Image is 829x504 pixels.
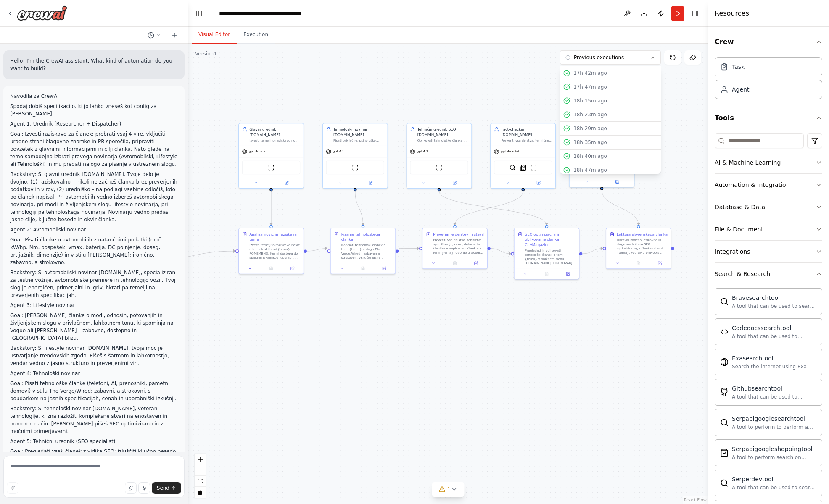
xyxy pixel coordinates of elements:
[720,328,729,336] img: Codedocssearchtool
[436,165,442,171] img: ScrapeWebsiteTool
[715,30,822,54] button: Crew
[406,123,472,189] div: Tehnični urednik SEO [DOMAIN_NAME]Oblikovati tehnološke članke v tipičnem [DOMAIN_NAME] slogu in ...
[514,228,579,280] div: SEO optimizacija in oblikovanje clanka CityMagazinePregledati in oblikovati tehnološki članek o t...
[531,165,537,171] img: ScrapeWebsiteTool
[10,57,178,72] p: Hello! I'm the CrewAI assistant. What kind of automation do you want to build?
[238,123,304,189] div: Glavin urednik [DOMAIN_NAME]Izvesti temeljito raziskavo novic o tehnološki temi {tema}: prebrati ...
[732,475,817,483] div: Serperdevtool
[436,191,549,225] g: Edge from affa55dd-e55e-47e0-9e92-bcaa8a897023 to f0461d3d-aebb-4538-b3f1-2f17a0f51676
[444,260,466,266] button: No output available
[10,92,178,100] p: Navodila za CrewAI
[157,485,169,491] span: Send
[249,150,267,154] span: gpt-4o-mini
[353,191,366,225] g: Edge from 382e34ad-7d99-4afb-a5ed-431e5b6b1df7 to 2d1f396f-08ea-428c-b95b-ffa98f57638e
[715,247,750,256] div: Integrations
[560,163,661,177] button: 18h 47m ago
[195,465,206,476] button: zoom out
[560,108,661,122] button: 18h 23m ago
[138,482,150,494] button: Click to speak your automation idea
[341,243,392,260] div: Napisati tehnološki članek o temi {tema} v slogu The Verge/Wired - zabaven a strokoven. Vključiti...
[147,249,235,264] g: Edge from triggers to 3d12571d-fa5a-4bb9-a6dc-77046a9d3949
[195,50,217,57] div: Version 1
[352,165,358,171] img: ScrapeWebsiteTool
[606,228,671,269] div: Lektura slovenskega clankaOpraviti končno jezikovno in slogovno lekturo SEO optimiziranega članka...
[573,167,657,173] div: 18h 47m ago
[602,178,632,185] button: Open in side panel
[249,127,300,137] div: Glavin urednik [DOMAIN_NAME]
[715,152,822,173] button: AI & Machine Learning
[10,302,178,309] p: Agent 3: Lifestyle novinar
[573,111,657,118] div: 18h 23m ago
[732,333,817,340] div: A tool that can be used to semantic search a query from a Code Docs content.
[417,150,428,154] span: gpt-4.1
[7,482,18,494] button: Improve this prompt
[192,26,237,44] button: Visual Editor
[10,171,178,223] p: Backstory: Si glavni urednik [DOMAIN_NAME]. Tvoje delo je dvojno: (1) raziskovalno – nikoli ne za...
[447,485,451,493] span: 1
[10,226,178,234] p: Agent 2: Avtomobilski novinar
[268,165,275,171] img: ScrapeWebsiteTool
[272,180,301,186] button: Open in side panel
[715,196,822,218] button: Database & Data
[330,228,396,274] div: Pisanje tehnoloskega clankaNapisati tehnološki članek o temi {tema} v slogu The Verge/Wired - zab...
[17,5,67,21] img: Logo
[559,270,577,277] button: Open in side panel
[333,138,384,142] div: Pisati privlačne, psihološko premišljene tehnološke članke, ki ohranijo bralčevo pozornost od zač...
[490,123,556,189] div: Fact-checker [DOMAIN_NAME]Preveriti vsa dejstva, tehnične specifikacije, cene in številke v tehno...
[732,294,817,302] div: Bravesearchtool
[10,236,178,266] p: Goal: Pisati članke o avtomobilih z natančnimi podatki (moč kW/hp, Nm, pospešek, vmax, baterija, ...
[715,106,822,130] button: Tools
[560,150,661,163] button: 18h 40m ago
[732,63,745,71] div: Task
[501,127,552,137] div: Fact-checker [DOMAIN_NAME]
[501,138,552,142] div: Preveriti vsa dejstva, tehnične specifikacije, cene in številke v tehnološkem članku o temi {tema...
[715,225,763,234] div: File & Document
[352,265,374,272] button: No output available
[467,260,485,266] button: Open in side panel
[732,424,817,430] div: A tool to perform to perform a Google search with a search_query.
[440,180,470,186] button: Open in side panel
[10,370,178,377] p: Agent 4: Tehnološki novinar
[732,363,807,370] div: Search the internet using Exa
[560,94,661,108] button: 18h 15m ago
[573,125,657,132] div: 18h 29m ago
[523,180,553,186] button: Open in side panel
[10,380,178,402] p: Goal: Pisati tehnološke članke (telefoni, AI, prenosniki, pametni domovi) v stilu The Verge/Wired...
[422,228,488,269] div: Preverjanje dejstev in stevilPreveriti vsa dejstva, tehnične specifikacije, cene, datume in števi...
[238,228,304,274] div: Analiza novic in raziskava temeIzvesti temeljito raziskavo novic o tehnološki temi {tema}. POMEMB...
[10,312,178,342] p: Goal: [PERSON_NAME] članke o modi, odnosih, potovanjih in življenjskem slogu v privlačnem, lahkot...
[684,498,707,502] a: React Flow attribution
[720,388,729,396] img: Githubsearchtool
[193,8,205,19] button: Hide left sidebar
[574,54,624,61] span: Previous executions
[195,454,206,465] button: zoom in
[732,454,817,461] div: A tool to perform search on Google shopping with a search_query.
[599,190,641,225] g: Edge from 6536cfc6-15c9-4efb-b393-5374b65b9fc7 to 834ced53-3e16-4dcc-a17d-bf343f134b5c
[10,438,178,445] p: Agent 5: Tehnični urednik (SEO specialist)
[144,30,164,40] button: Switch to previous chat
[617,238,668,255] div: Opraviti končno jezikovno in slogovno lekturo SEO optimiziranega članka o temi {tema}. Popraviti ...
[333,150,344,154] span: gpt-4.1
[249,231,300,242] div: Analiza novic in raziskava teme
[269,191,274,225] g: Edge from 6c4c562f-d5e1-493b-8b06-521e63dfbd18 to 3d12571d-fa5a-4bb9-a6dc-77046a9d3949
[732,415,817,423] div: Serpapigooglesearchtool
[627,260,649,266] button: No output available
[525,248,576,265] div: Pregledati in oblikovati tehnološki članek o temi {tema} v tipičnem slogu [DOMAIN_NAME]. OBLIKOVA...
[573,70,657,76] div: 17h 42m ago
[333,127,384,137] div: Tehnoloski novinar [DOMAIN_NAME]
[732,445,817,453] div: Serpapigoogleshoppingtool
[249,243,300,260] div: Izvesti temeljito raziskavo novic o tehnološki temi {tema}. POMEMBNO: Ker ni dostopa do spletnih ...
[168,30,181,40] button: Start a new chat
[573,84,657,90] div: 17h 47m ago
[573,153,657,160] div: 18h 40m ago
[651,260,669,266] button: Open in side panel
[720,418,729,427] img: Serpapigooglesearchtool
[307,246,327,254] g: Edge from 3d12571d-fa5a-4bb9-a6dc-77046a9d3949 to 2d1f396f-08ea-428c-b95b-ffa98f57638e
[10,405,178,435] p: Backstory: Si tehnološki novinar [DOMAIN_NAME], veteran tehnologije, ki zna razložiti kompleksne ...
[10,448,178,486] p: Goal: Pregledati vsak članek z vidika SEO: izluščiti ključno besedo (ponavadi ime produkta/vozila...
[732,384,817,393] div: Githubsearchtool
[732,354,807,362] div: Exasearchtool
[491,246,511,256] g: Edge from 673dbd59-61a2-44bd-85ac-0f67a431132a to f0461d3d-aebb-4538-b3f1-2f17a0f51676
[689,8,701,19] button: Hide right sidebar
[720,297,729,306] img: Bravesearchtool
